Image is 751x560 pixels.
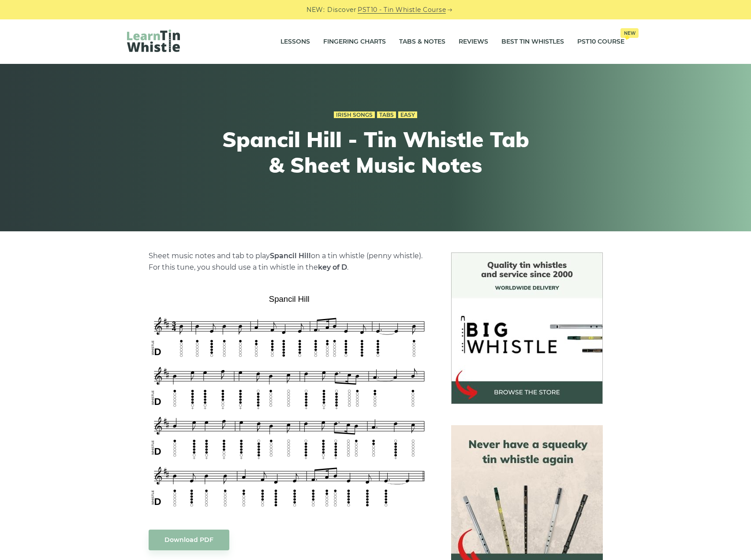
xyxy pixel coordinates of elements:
a: Irish Songs [334,111,375,119]
p: Sheet music notes and tab to play on a tin whistle (penny whistle). For this tune, you should use... [149,250,430,273]
a: Tabs [377,111,396,119]
strong: key of D [318,263,347,271]
span: New [620,28,639,38]
a: Tabs & Notes [399,31,445,53]
h1: Spancil Hill - Tin Whistle Tab & Sheet Music Notes [213,127,538,178]
a: PST10 CourseNew [577,31,624,53]
a: Download PDF [149,530,229,550]
img: LearnTinWhistle.com [127,30,180,52]
a: Fingering Charts [323,31,386,53]
strong: Spancil Hill [270,252,311,260]
img: BigWhistle Tin Whistle Store [451,252,603,404]
a: Reviews [459,31,488,53]
a: Easy [398,111,417,119]
a: Best Tin Whistles [501,31,564,53]
a: Lessons [280,31,310,53]
img: Spancil Hill Tin Whistle Tab & Sheet Music [149,291,430,512]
